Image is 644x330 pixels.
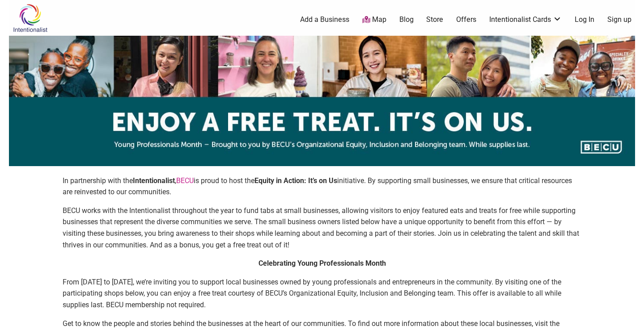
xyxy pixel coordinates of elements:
[456,15,476,25] a: Offers
[9,36,635,166] img: sponsor logo
[133,176,175,185] strong: Intentionalist
[63,205,581,251] p: BECU works with the Intentionalist throughout the year to fund tabs at small businesses, allowing...
[176,176,194,185] a: BECU
[426,15,443,25] a: Store
[362,15,386,25] a: Map
[63,276,581,311] p: From [DATE] to [DATE], we’re inviting you to support local businesses owned by young professional...
[63,175,581,198] p: In partnership with the , is proud to host the initiative. By supporting small businesses, we ens...
[300,15,349,25] a: Add a Business
[399,15,414,25] a: Blog
[607,15,631,25] a: Sign up
[489,15,562,25] a: Intentionalist Cards
[9,4,51,33] img: Intentionalist
[258,259,386,267] strong: Celebrating Young Professionals Month
[575,15,594,25] a: Log In
[254,176,337,185] strong: Equity in Action: It’s on Us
